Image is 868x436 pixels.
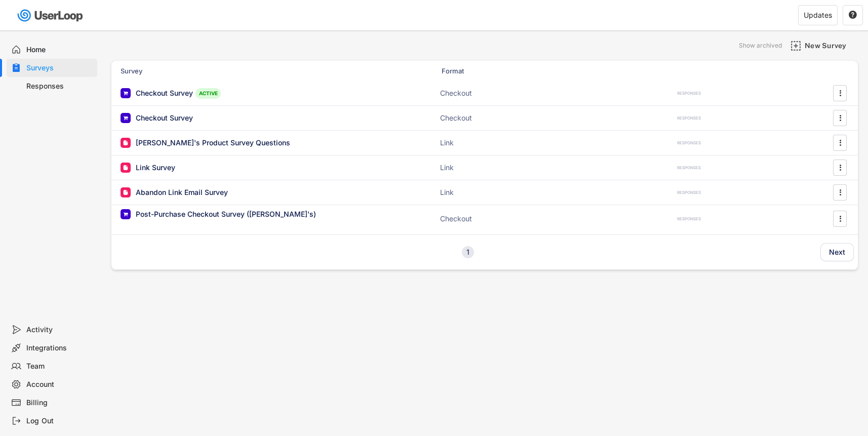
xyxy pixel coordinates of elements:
button:  [835,185,845,200]
text:  [839,88,841,98]
div: Activity [26,325,93,335]
div: Link [440,138,541,148]
div: 1 [462,249,474,256]
img: AddMajor.svg [791,41,801,51]
text:  [849,10,857,19]
button:  [848,11,857,20]
div: Home [26,45,93,55]
div: Link [440,187,541,197]
div: RESPONSES [677,115,701,121]
div: Link Survey [136,163,175,173]
div: Checkout Survey [136,88,193,98]
text:  [839,187,841,197]
img: userloop-logo-01.svg [15,5,87,26]
div: Responses [26,82,93,91]
button:  [835,110,845,126]
div: New Survey [805,41,855,50]
div: Abandon Link Email Survey [136,187,228,197]
div: RESPONSES [677,140,701,146]
button: Next [820,243,854,261]
div: Survey [121,66,323,75]
text:  [839,137,841,148]
button:  [835,135,845,150]
div: Link [440,163,541,173]
div: Team [26,362,93,371]
div: Checkout [440,113,541,123]
div: Checkout Survey [136,113,193,123]
div: RESPONSES [677,91,701,96]
text:  [839,112,841,123]
text:  [839,162,841,173]
div: Format [442,66,543,75]
div: [PERSON_NAME]'s Product Survey Questions [136,138,290,148]
div: Account [26,380,93,389]
div: Billing [26,398,93,408]
div: Integrations [26,343,93,353]
div: Surveys [26,63,93,73]
div: RESPONSES [677,165,701,171]
div: Updates [804,12,832,19]
div: Show archived [739,43,782,49]
button:  [835,160,845,175]
div: RESPONSES [677,190,701,195]
div: Post-Purchase Checkout Survey ([PERSON_NAME]'s) [136,209,316,219]
div: Checkout [440,88,541,98]
button:  [835,211,845,226]
div: RESPONSES [677,216,701,222]
button:  [835,86,845,101]
text:  [839,213,841,224]
div: Log Out [26,416,93,426]
div: ACTIVE [195,88,221,99]
div: Checkout [440,214,541,224]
